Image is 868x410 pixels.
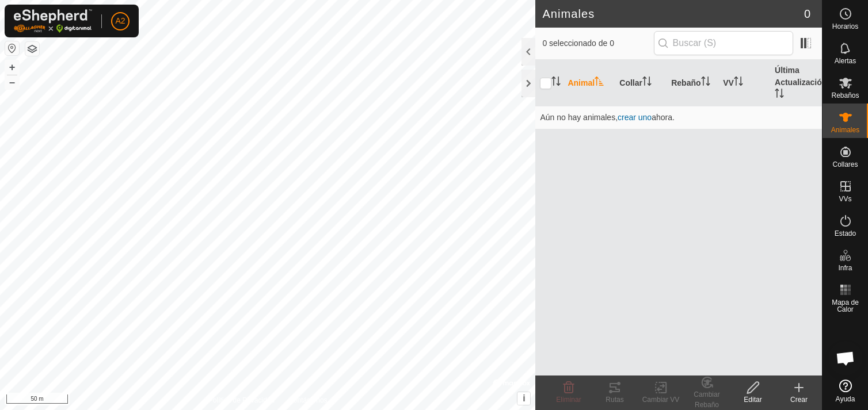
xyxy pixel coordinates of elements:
span: VVs [839,196,851,202]
button: Capas del Mapa [25,42,39,56]
span: Animales [831,127,859,133]
button: i [517,392,530,405]
a: Ayuda [823,375,868,407]
td: Aún no hay animales, ahora. [535,106,822,129]
span: Estado [835,230,856,237]
span: Horarios [832,23,858,30]
div: Crear [776,394,822,405]
button: + [5,60,19,74]
span: Infra [838,265,852,271]
button: Restablecer Mapa [5,41,19,55]
h2: Animales [542,7,804,21]
span: A2 [115,15,125,27]
span: Mapa de Calor [825,299,865,313]
div: Chat abierto [828,341,863,375]
p-sorticon: Activar para ordenar [734,78,743,87]
p-sorticon: Activar para ordenar [595,78,604,87]
span: Collares [832,161,858,168]
span: Alertas [835,58,856,64]
div: Cambiar Rebaño [684,389,730,410]
a: Política de Privacidad [208,395,275,405]
div: Cambiar VV [638,394,684,405]
a: Contáctenos [288,395,327,405]
span: Eliminar [556,396,581,404]
span: 0 [804,5,810,22]
input: Buscar (S) [654,31,793,55]
span: Rebaños [831,92,859,99]
p-sorticon: Activar para ordenar [701,78,710,87]
th: Rebaño [667,60,718,106]
th: Animal [563,60,615,106]
div: Editar [730,394,776,405]
span: 0 seleccionado de 0 [542,37,653,49]
p-sorticon: Activar para ordenar [642,78,652,87]
span: crear uno [618,113,652,122]
p-sorticon: Activar para ordenar [775,90,784,99]
p-sorticon: Activar para ordenar [551,78,561,87]
span: i [523,393,525,403]
img: Logo Gallagher [14,9,92,33]
th: VV [718,60,770,106]
div: Rutas [592,394,638,405]
button: – [5,75,19,89]
th: Última Actualización [770,60,822,106]
span: Ayuda [836,396,855,403]
th: Collar [615,60,667,106]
